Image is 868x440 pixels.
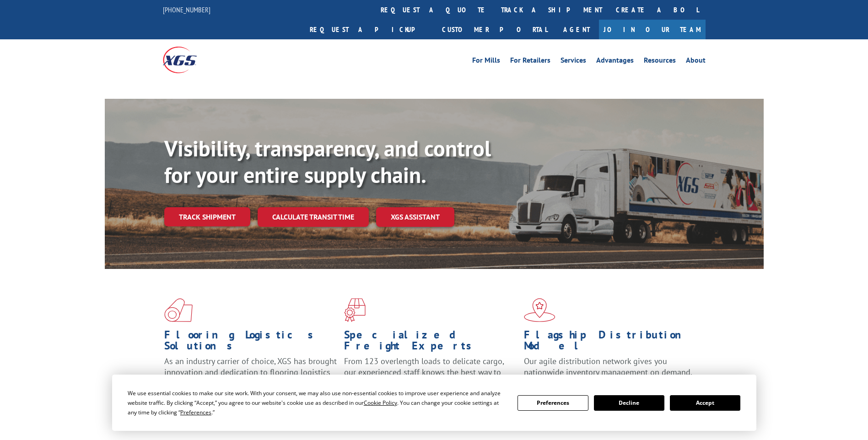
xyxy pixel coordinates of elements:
img: xgs-icon-flagship-distribution-model-red [524,298,555,322]
span: Our agile distribution network gives you nationwide inventory management on demand. [524,356,692,377]
button: Decline [594,395,664,411]
span: Cookie Policy [364,399,397,407]
a: About [686,57,706,67]
div: We use essential cookies to make our site work. With your consent, we may also use non-essential ... [128,388,507,417]
img: xgs-icon-focused-on-flooring-red [344,298,366,322]
b: Visibility, transparency, and control for your entire supply chain. [164,134,491,189]
span: As an industry carrier of choice, XGS has brought innovation and dedication to flooring logistics... [164,356,337,388]
p: From 123 overlength loads to delicate cargo, our experienced staff knows the best way to move you... [344,356,517,397]
a: Agent [554,20,599,39]
button: Preferences [518,395,588,411]
a: Calculate transit time [258,207,369,227]
a: Track shipment [164,207,250,226]
a: Resources [644,57,676,67]
a: For Retailers [510,57,550,67]
a: Services [561,57,586,67]
span: Preferences [180,408,211,416]
a: For Mills [472,57,500,67]
div: Cookie Consent Prompt [112,375,756,431]
a: [PHONE_NUMBER] [163,5,210,14]
a: Customer Portal [435,20,554,39]
img: xgs-icon-total-supply-chain-intelligence-red [164,298,193,322]
h1: Specialized Freight Experts [344,329,517,356]
a: Join Our Team [599,20,706,39]
a: Advantages [596,57,634,67]
button: Accept [670,395,740,411]
a: XGS ASSISTANT [376,207,454,227]
h1: Flooring Logistics Solutions [164,329,337,356]
h1: Flagship Distribution Model [524,329,697,356]
a: Request a pickup [303,20,435,39]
